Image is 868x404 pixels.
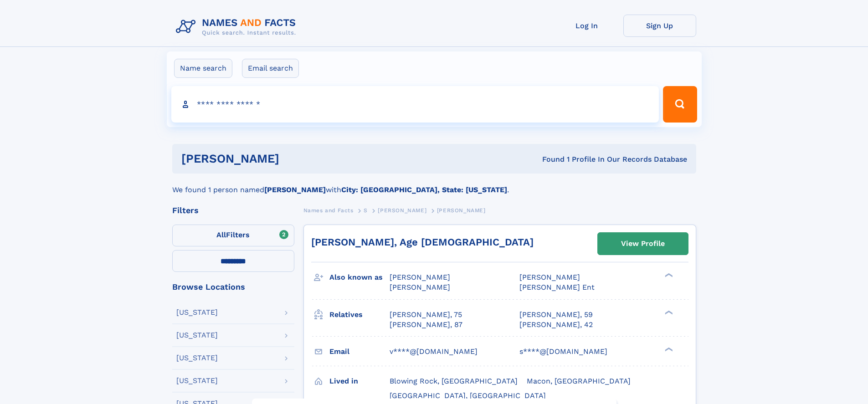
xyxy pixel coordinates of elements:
a: [PERSON_NAME], 75 [390,310,462,320]
span: S [364,207,368,214]
div: View Profile [621,233,665,254]
div: Filters [172,206,294,215]
span: [GEOGRAPHIC_DATA], [GEOGRAPHIC_DATA] [390,391,546,400]
input: search input [171,86,659,123]
button: Search Button [663,86,697,123]
div: [US_STATE] [176,354,218,362]
label: Email search [242,59,299,78]
div: ❯ [663,272,673,278]
a: Sign Up [623,15,696,37]
span: [PERSON_NAME] [519,273,580,281]
div: ❯ [663,309,673,315]
span: Blowing Rock, [GEOGRAPHIC_DATA] [390,377,518,385]
span: [PERSON_NAME] [390,273,450,281]
h3: Lived in [329,373,390,389]
a: [PERSON_NAME], 87 [390,320,462,330]
a: Log In [550,15,623,37]
a: [PERSON_NAME], Age [DEMOGRAPHIC_DATA] [311,236,534,248]
div: [US_STATE] [176,377,218,384]
label: Filters [172,225,294,246]
a: [PERSON_NAME], 42 [519,320,593,330]
h3: Relatives [329,307,390,322]
a: Names and Facts [303,205,354,216]
b: City: [GEOGRAPHIC_DATA], State: [US_STATE] [341,185,507,194]
a: [PERSON_NAME], 59 [519,310,593,320]
img: Logo Names and Facts [172,15,303,39]
div: Browse Locations [172,283,294,291]
div: Found 1 Profile In Our Records Database [411,154,687,164]
span: [PERSON_NAME] Ent [519,283,595,291]
span: Macon, [GEOGRAPHIC_DATA] [527,377,631,385]
div: [US_STATE] [176,309,218,316]
h3: Email [329,344,390,359]
a: View Profile [598,233,688,255]
span: [PERSON_NAME] [437,207,486,214]
a: S [364,205,368,216]
span: All [216,230,226,239]
div: ❯ [663,346,673,352]
span: [PERSON_NAME] [390,283,450,291]
div: [US_STATE] [176,332,218,339]
label: Name search [174,59,232,78]
h3: Also known as [329,270,390,285]
div: We found 1 person named with . [172,174,696,195]
a: [PERSON_NAME] [378,205,426,216]
span: [PERSON_NAME] [378,207,426,214]
b: [PERSON_NAME] [264,185,326,194]
h1: [PERSON_NAME] [181,153,411,164]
